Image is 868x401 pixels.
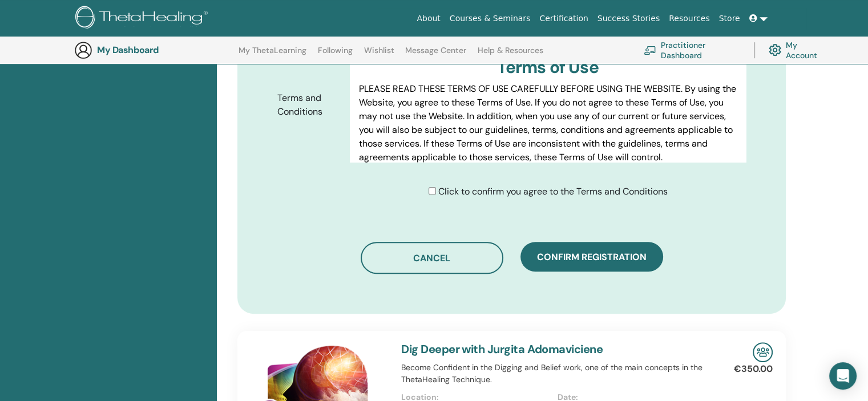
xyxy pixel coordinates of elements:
img: chalkboard-teacher.svg [644,46,656,55]
span: Cancel [413,252,450,264]
button: Cancel [361,242,503,274]
a: Wishlist [364,46,394,64]
a: Following [318,46,353,64]
a: My Account [769,38,826,63]
img: logo.png [75,6,212,31]
label: Terms and Conditions [269,87,350,123]
img: generic-user-icon.jpg [74,41,92,59]
img: cog.svg [769,41,781,59]
p: Become Confident in the Digging and Belief work, one of the main concepts in the ThetaHealing Tec... [401,362,713,386]
a: Message Center [405,46,466,64]
span: Confirm registration [537,251,647,263]
img: In-Person Seminar [753,342,773,362]
p: €350.00 [734,362,773,376]
h3: My Dashboard [97,44,211,55]
a: Courses & Seminars [445,8,535,29]
a: About [412,8,445,29]
button: Confirm registration [520,242,663,272]
a: Resources [664,8,714,29]
a: Store [714,8,745,29]
h3: Terms of Use [359,57,737,78]
a: Dig Deeper with Jurgita Adomaviciene [401,342,603,357]
div: Open Intercom Messenger [829,362,857,390]
a: My ThetaLearning [239,46,306,64]
a: Practitioner Dashboard [644,38,740,63]
p: PLEASE READ THESE TERMS OF USE CAREFULLY BEFORE USING THE WEBSITE. By using the Website, you agre... [359,82,737,164]
a: Certification [535,8,592,29]
span: Click to confirm you agree to the Terms and Conditions [438,185,668,197]
a: Help & Resources [478,46,543,64]
a: Success Stories [593,8,664,29]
